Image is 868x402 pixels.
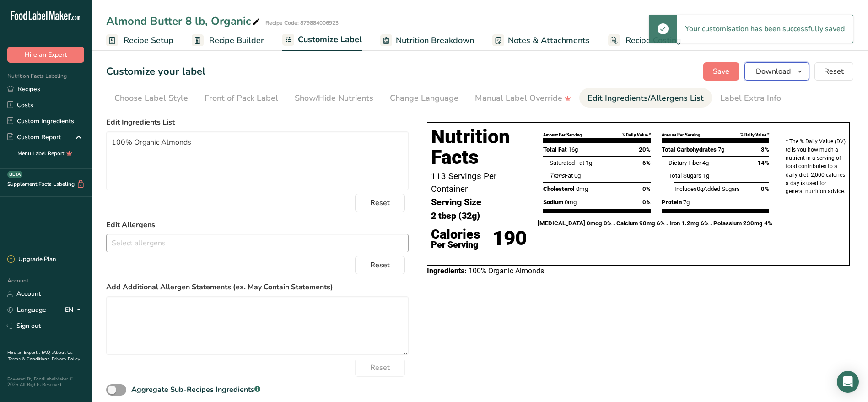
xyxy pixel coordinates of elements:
[427,266,467,275] span: Ingredients:
[431,241,480,249] p: Per Serving
[622,132,651,138] div: % Daily Value *
[8,356,52,362] a: Terms & Conditions .
[52,356,80,362] a: Privacy Policy
[7,302,46,318] a: Language
[824,66,844,77] span: Reset
[669,172,701,179] span: Total Sugars
[7,255,56,264] div: Upgrade Plan
[431,228,480,241] p: Calories
[295,92,373,104] div: Show/Hide Nutrients
[209,34,264,47] span: Recipe Builder
[744,62,809,81] button: Download
[543,132,582,138] div: Amount Per Serving
[355,256,405,274] button: Reset
[370,362,390,373] span: Reset
[669,159,701,166] span: Dietary Fiber
[683,199,690,206] span: 7g
[508,34,590,47] span: Notes & Attachments
[586,159,592,166] span: 1g
[106,30,173,51] a: Recipe Setup
[7,349,40,356] a: Hire an Expert .
[7,132,61,142] div: Custom Report
[543,146,567,153] span: Total Fat
[42,349,53,356] a: FAQ .
[205,92,278,104] div: Front of Pack Label
[7,47,84,63] button: Hire an Expert
[7,171,22,178] div: BETA
[475,92,571,104] div: Manual Label Override
[370,260,390,271] span: Reset
[642,185,651,194] span: 0%
[677,15,853,43] div: Your customisation has been successfully saved
[298,33,362,46] span: Customize Label
[713,66,729,77] span: Save
[114,92,188,104] div: Choose Label Style
[7,376,84,387] div: Powered By FoodLabelMaker © 2025 All Rights Reserved
[761,185,769,194] span: 0%
[756,66,791,77] span: Download
[662,146,717,153] span: Total Carbohydrates
[703,62,739,81] button: Save
[106,13,262,29] div: Almond Butter 8 lb, Organic
[492,30,590,51] a: Notes & Attachments
[720,92,781,104] div: Label Extra Info
[740,132,769,138] div: % Daily Value *
[588,92,704,104] div: Edit Ingredients/Allergens List
[639,145,651,154] span: 20%
[107,236,408,250] input: Select allergens
[355,194,405,212] button: Reset
[550,172,565,179] i: Trans
[492,223,527,254] p: 190
[703,172,709,179] span: 1g
[431,196,481,209] span: Serving Size
[538,219,775,228] p: [MEDICAL_DATA] 0mcg 0% . Calcium 90mg 6% . Iron 1.2mg 6% . Potassium 230mg 4%
[697,185,703,192] span: 0g
[543,199,563,206] span: Sodium
[192,30,264,51] a: Recipe Builder
[124,34,173,47] span: Recipe Setup
[757,158,769,168] span: 14%
[550,172,573,179] span: Fat
[355,359,405,377] button: Reset
[431,170,527,196] p: 113 Servings Per Container
[7,349,73,362] a: About Us .
[674,185,740,192] span: Includes Added Sugars
[814,62,853,81] button: Reset
[565,199,577,206] span: 0mg
[65,304,84,315] div: EN
[786,137,846,196] p: * The % Daily Value (DV) tells you how much a nutrient in a serving of food contributes to a dail...
[431,126,527,168] h1: Nutrition Facts
[370,197,390,208] span: Reset
[106,117,409,128] label: Edit Ingredients List
[574,172,581,179] span: 0g
[106,64,205,79] h1: Customize your label
[106,219,409,230] label: Edit Allergens
[837,371,859,393] div: Open Intercom Messenger
[431,209,480,223] span: 2 tbsp (32g)
[761,145,769,154] span: 3%
[576,185,588,192] span: 0mg
[469,266,544,275] span: 100% Organic Almonds
[396,34,474,47] span: Nutrition Breakdown
[642,198,651,207] span: 0%
[543,185,575,192] span: Cholesterol
[282,29,362,51] a: Customize Label
[642,158,651,168] span: 6%
[608,30,681,51] a: Recipe Costing
[390,92,458,104] div: Change Language
[718,146,724,153] span: 7g
[131,384,260,395] div: Aggregate Sub-Recipes Ingredients
[380,30,474,51] a: Nutrition Breakdown
[265,19,339,27] div: Recipe Code: 879884006923
[625,34,681,47] span: Recipe Costing
[550,159,584,166] span: Saturated Fat
[568,146,578,153] span: 16g
[662,132,700,138] div: Amount Per Serving
[702,159,709,166] span: 4g
[106,282,409,293] label: Add Additional Allergen Statements (ex. May Contain Statements)
[662,199,682,206] span: Protein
